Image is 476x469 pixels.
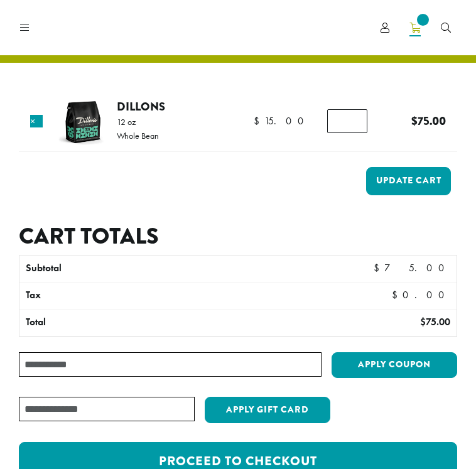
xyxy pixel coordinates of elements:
th: Total [19,310,282,336]
span: $ [254,114,264,127]
bdi: 75.00 [411,112,446,129]
span: $ [411,112,418,129]
span: $ [420,315,426,328]
button: Apply coupon [332,352,457,378]
a: Dillons [117,98,165,115]
span: $ [392,288,403,301]
span: $ [374,261,384,274]
button: Update cart [366,167,451,195]
img: Dillons [58,97,109,148]
th: Tax [19,283,330,309]
h2: Cart totals [19,223,457,250]
input: Product quantity [327,109,367,133]
p: 12 oz [117,117,159,126]
bdi: 15.00 [254,114,310,127]
p: Whole Bean [117,131,159,140]
th: Subtotal [19,256,282,282]
bdi: 75.00 [374,261,450,274]
bdi: 0.00 [392,288,450,301]
a: Search [431,18,461,38]
a: Remove this item [30,115,43,127]
bdi: 75.00 [420,315,450,328]
button: Apply Gift Card [205,397,330,423]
